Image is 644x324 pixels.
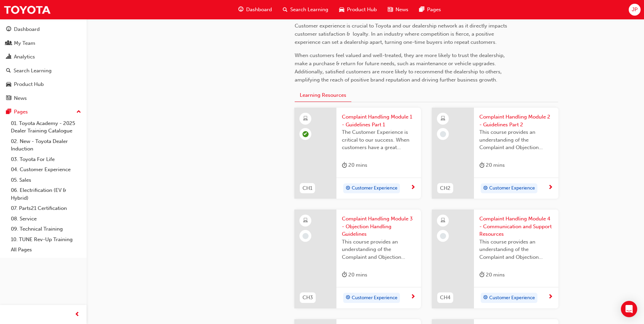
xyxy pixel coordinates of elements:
[347,6,377,14] span: Product Hub
[8,245,84,255] a: All Pages
[342,238,416,261] span: This course provides an understanding of the Complaint and Objection Handling Guidelines to suppo...
[8,224,84,234] a: 09. Technical Training
[3,2,51,17] img: Trak
[8,234,84,245] a: 10. TUNE Rev-Up Training
[302,294,313,302] span: CH3
[342,271,347,279] span: duration-icon
[8,175,84,185] a: 05. Sales
[489,184,535,192] span: Customer Experience
[8,154,84,165] a: 03. Toyota For Life
[479,215,553,238] span: Complaint Handling Module 4 - Communication and Support Resources
[283,5,288,14] span: search-icon
[6,109,11,115] span: pages-icon
[75,310,80,319] span: prev-icon
[346,293,350,302] span: target-icon
[352,184,398,192] span: Customer Experience
[548,294,553,300] span: next-icon
[479,161,484,169] span: duration-icon
[342,271,367,279] div: 20 mins
[410,185,416,191] span: next-icon
[14,94,27,102] div: News
[440,131,446,137] span: learningRecordVerb_NONE-icon
[8,214,84,224] a: 08. Service
[346,184,350,193] span: target-icon
[3,78,84,91] a: Product Hub
[14,53,35,61] div: Analytics
[382,3,414,17] a: news-iconNews
[302,131,309,137] span: learningRecordVerb_PASS-icon
[342,161,367,169] div: 20 mins
[3,51,84,63] a: Analytics
[419,5,424,14] span: pages-icon
[479,238,553,261] span: This course provides an understanding of the Complaint and Objection Handling Guidelines to suppo...
[8,185,84,203] a: 06. Electrification (EV & Hybrid)
[479,271,484,279] span: duration-icon
[3,23,84,36] a: Dashboard
[395,6,408,14] span: News
[76,108,81,116] span: up-icon
[3,22,84,106] button: DashboardMy TeamAnalyticsSearch LearningProduct HubNews
[479,113,553,128] span: Complaint Handling Module 2 - Guidelines Part 2
[294,210,421,308] a: CH3Complaint Handling Module 3 - Objection Handling GuidelinesThis course provides an understandi...
[629,4,641,16] button: JP
[6,54,11,60] span: chart-icon
[388,5,393,14] span: news-icon
[621,301,637,317] div: Open Intercom Messenger
[410,294,416,300] span: next-icon
[3,92,84,105] a: News
[14,25,40,33] div: Dashboard
[246,6,272,14] span: Dashboard
[342,215,416,238] span: Complaint Handling Module 3 - Objection Handling Guidelines
[14,39,35,47] div: My Team
[632,6,638,14] span: JP
[238,5,243,14] span: guage-icon
[295,52,506,83] span: When customers feel valued and well-treated, they are more likely to trust the dealership, make a...
[302,184,312,192] span: CH1
[3,106,84,118] button: Pages
[414,3,446,17] a: pages-iconPages
[14,80,44,88] div: Product Hub
[3,65,84,77] a: Search Learning
[302,233,309,239] span: learningRecordVerb_NONE-icon
[295,23,509,45] span: Customer experience is crucial to Toyota and our dealership network as it directly impacts custom...
[6,95,11,102] span: news-icon
[295,89,351,102] button: Learning Resources
[432,108,558,199] a: CH2Complaint Handling Module 2 - Guidelines Part 2This course provides an understanding of the Co...
[6,40,11,47] span: people-icon
[294,108,421,199] a: CH1Complaint Handling Module 1 - Guidelines Part 1The Customer Experience is critical to our succ...
[8,164,84,175] a: 04. Customer Experience
[303,216,308,225] span: learningResourceType_ELEARNING-icon
[352,294,398,302] span: Customer Experience
[479,128,553,151] span: This course provides an understanding of the Complaint and Objection Handling Guidelines to suppo...
[8,203,84,214] a: 07. Parts21 Certification
[440,233,446,239] span: learningRecordVerb_NONE-icon
[277,3,334,17] a: search-iconSearch Learning
[441,216,445,225] span: learningResourceType_ELEARNING-icon
[334,3,382,17] a: car-iconProduct Hub
[441,114,445,123] span: learningResourceType_ELEARNING-icon
[290,6,328,14] span: Search Learning
[8,136,84,154] a: 02. New - Toyota Dealer Induction
[233,3,277,17] a: guage-iconDashboard
[483,293,488,302] span: target-icon
[432,210,558,308] a: CH4Complaint Handling Module 4 - Communication and Support ResourcesThis course provides an under...
[8,118,84,136] a: 01. Toyota Academy - 2025 Dealer Training Catalogue
[479,271,505,279] div: 20 mins
[339,5,344,14] span: car-icon
[489,294,535,302] span: Customer Experience
[3,37,84,50] a: My Team
[342,128,416,151] span: The Customer Experience is critical to our success. When customers have a great experience, wheth...
[548,185,553,191] span: next-icon
[342,113,416,128] span: Complaint Handling Module 1 - Guidelines Part 1
[342,161,347,169] span: duration-icon
[440,294,450,302] span: CH4
[479,161,505,169] div: 20 mins
[6,82,11,88] span: car-icon
[427,6,441,14] span: Pages
[14,67,52,75] div: Search Learning
[483,184,488,193] span: target-icon
[440,184,450,192] span: CH2
[6,26,11,33] span: guage-icon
